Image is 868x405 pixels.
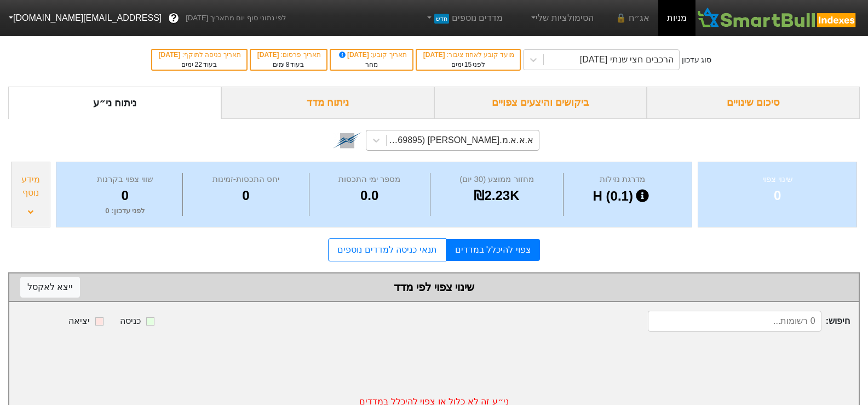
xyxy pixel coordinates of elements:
[464,61,472,69] span: 15
[420,7,507,29] a: מדדים נוספיםחדש
[70,173,180,186] div: שווי צפוי בקרנות
[712,173,843,186] div: שינוי צפוי
[433,173,560,186] div: מחזור ממוצע (30 יום)
[159,51,182,59] span: [DATE]
[120,315,141,328] div: כניסה
[336,50,407,60] div: תאריך קובע :
[648,311,821,332] input: 0 רשומות...
[647,87,860,119] div: סיכום שינויים
[68,315,90,328] div: יציאה
[433,186,560,206] div: ₪2.23K
[365,61,378,69] span: מחר
[695,7,859,29] img: SmartBull
[194,61,202,69] span: 22
[256,60,321,70] div: בעוד ימים
[566,186,678,207] div: H (0.1)
[525,7,598,29] a: הסימולציות שלי
[257,51,281,59] span: [DATE]
[712,186,843,206] div: 0
[434,87,647,119] div: ביקושים והיצעים צפויים
[312,173,427,186] div: מספר ימי התכסות
[423,51,447,59] span: [DATE]
[446,239,540,261] a: צפוי להיכלל במדדים
[648,311,850,332] span: חיפוש :
[337,51,371,59] span: [DATE]
[221,87,434,119] div: ניתוח מדד
[20,279,848,295] div: שינוי צפוי לפי מדד
[566,173,678,186] div: מדרגת נזילות
[256,50,321,60] div: תאריך פרסום :
[14,173,47,199] div: מידע נוסף
[8,87,221,119] div: ניתוח ני״ע
[328,238,446,261] a: תנאי כניסה למדדים נוספים
[186,173,306,186] div: יחס התכסות-זמינות
[186,13,286,24] span: לפי נתוני סוף יום מתאריך [DATE]
[333,126,361,155] img: tase link
[386,134,533,147] div: א.א.א.מ.[PERSON_NAME] (1169895)
[186,186,306,206] div: 0
[312,186,427,206] div: 0.0
[682,54,712,66] div: סוג עדכון
[70,206,180,216] div: לפני עדכון : 0
[286,61,290,69] span: 8
[434,14,449,24] span: חדש
[422,50,514,60] div: מועד קובע לאחוז ציבור :
[158,50,241,60] div: תאריך כניסה לתוקף :
[20,277,80,298] button: ייצא לאקסל
[70,186,180,206] div: 0
[580,53,674,66] div: הרכבים חצי שנתי [DATE]
[422,60,514,70] div: לפני ימים
[171,11,177,26] span: ?
[158,60,241,70] div: בעוד ימים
